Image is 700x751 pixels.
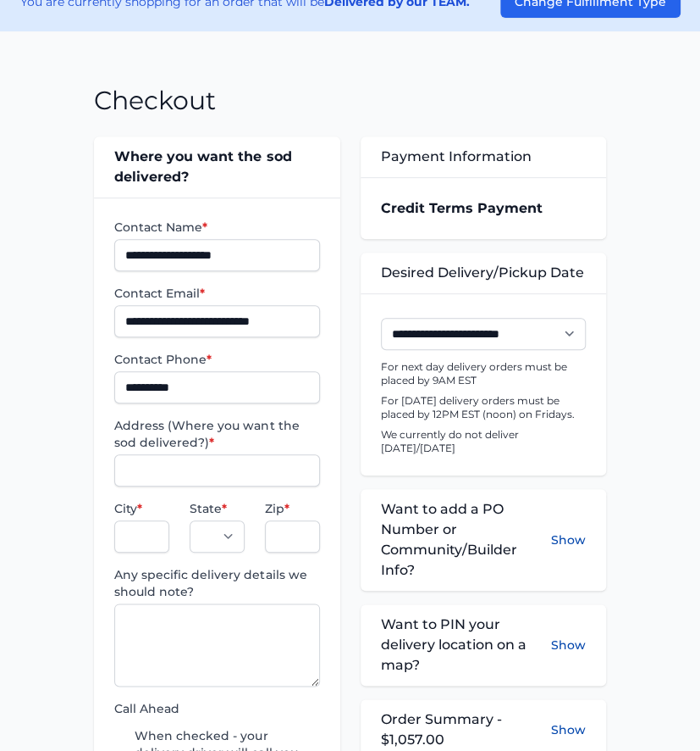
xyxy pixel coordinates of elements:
[114,219,319,236] label: Contact Name
[361,253,606,293] div: Desired Delivery/Pickup Date
[114,566,319,600] label: Any specific delivery details we should note?
[190,500,245,517] label: State
[381,394,586,421] p: For [DATE] delivery orders must be placed by 12PM EST (noon) on Fridays.
[94,86,216,116] h1: Checkout
[361,136,606,177] div: Payment Information
[114,500,169,517] label: City
[551,615,586,676] button: Show
[381,615,551,676] span: Want to PIN your delivery location on a map?
[94,136,339,197] div: Where you want the sod delivered?
[114,700,319,717] label: Call Ahead
[381,360,586,387] p: For next day delivery orders must be placed by 9AM EST
[381,200,543,216] strong: Credit Terms Payment
[551,499,586,581] button: Show
[114,417,319,451] label: Address (Where you want the sod delivered?)
[381,709,551,750] span: Order Summary - $1,057.00
[381,428,586,455] p: We currently do not deliver [DATE]/[DATE]
[265,500,320,517] label: Zip
[114,285,319,302] label: Contact Email
[114,351,319,368] label: Contact Phone
[551,721,586,738] button: Show
[381,499,551,581] span: Want to add a PO Number or Community/Builder Info?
